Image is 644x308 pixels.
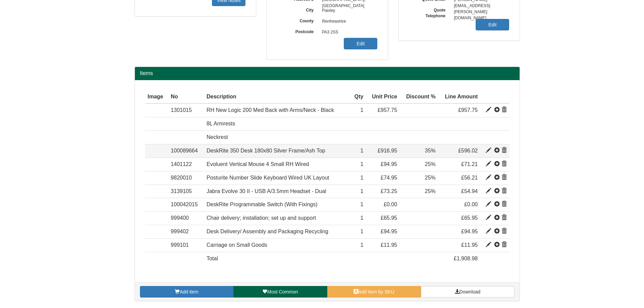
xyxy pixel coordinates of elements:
span: £65.95 [381,215,397,221]
span: 1 [360,161,363,167]
span: Carriage on Small Goods [207,242,267,248]
span: £65.95 [461,215,478,221]
span: DeskRite Programmable Switch (With Fixings) [207,202,317,207]
th: Description [204,90,350,104]
span: 8L Armrests [207,121,235,126]
a: Edit [344,38,377,49]
span: DeskRite 350 Desk 180x80 Silver Frame/Ash Top [207,148,325,153]
a: Download [421,286,515,298]
span: £0.00 [464,202,478,207]
span: Neckrest [207,134,228,140]
th: Qty [350,90,366,104]
span: 25% [425,188,436,194]
th: Line Amount [438,90,481,104]
span: Add item [180,289,198,294]
span: 1 [360,107,363,113]
span: £94.95 [461,229,478,234]
span: Desk Delivery/ Assembly and Packaging Recycling [207,229,328,234]
span: 1 [360,215,363,221]
td: 1401122 [168,158,204,171]
td: 3139105 [168,185,204,198]
span: Chair delivery; installation; set up and support [207,215,316,221]
span: £957.75 [378,107,397,113]
span: £0.00 [384,202,397,207]
span: 1 [360,188,363,194]
td: 9820010 [168,171,204,185]
span: £94.95 [381,229,397,234]
td: 999101 [168,238,204,252]
span: PA3 2SS [319,27,378,38]
span: 1 [360,202,363,207]
span: £94.95 [381,161,397,167]
span: £916.95 [378,148,397,153]
span: Add item by SKU [358,289,395,294]
label: Quote Telephone [409,5,451,19]
h2: Items [140,70,515,76]
span: £56.21 [461,175,478,181]
span: 1 [360,242,363,248]
span: 1 [360,229,363,234]
span: £596.02 [458,148,478,153]
span: £74.95 [381,175,397,181]
span: Evoluent Vertical Mouse 4 Small RH Wired [207,161,309,167]
span: £1,908.98 [454,256,478,261]
span: Jabra Evolve 30 II - USB A/3.5mm Headset - Dual [207,188,326,194]
span: £54.94 [461,188,478,194]
th: No [168,90,204,104]
span: £73.25 [381,188,397,194]
span: £11.95 [381,242,397,248]
td: 999402 [168,225,204,239]
span: 1 [360,175,363,181]
th: Unit Price [366,90,400,104]
span: £71.21 [461,161,478,167]
span: 1 [360,148,363,153]
span: 25% [425,175,436,181]
span: RH New Logic 200 Med Back with Arms/Neck - Black [207,107,334,113]
label: Postcode [277,27,319,35]
td: Total [204,252,350,265]
label: City [277,5,319,13]
span: £11.95 [461,242,478,248]
span: Paisley [319,5,378,16]
span: 25% [425,161,436,167]
span: Most Common [267,289,298,294]
label: County [277,16,319,24]
a: Edit [476,19,509,30]
td: 1301015 [168,103,204,117]
span: 35% [425,148,436,153]
span: Posturite Number Slide Keyboard Wired UK Layout [207,175,329,181]
td: 999400 [168,212,204,225]
span: £957.75 [458,107,478,113]
span: Renfrewshire [319,16,378,27]
th: Discount % [400,90,438,104]
td: 100089664 [168,144,204,158]
td: 100042015 [168,198,204,212]
span: Download [459,289,480,294]
th: Image [145,90,168,104]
